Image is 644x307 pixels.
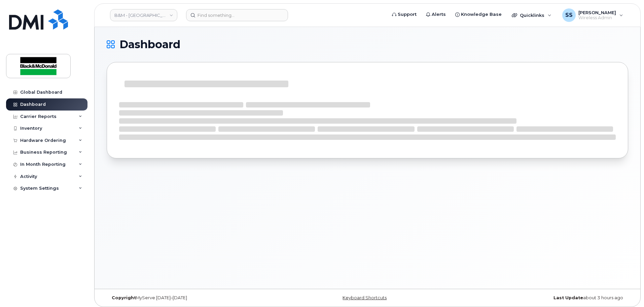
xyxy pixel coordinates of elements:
strong: Copyright [112,295,136,300]
span: Dashboard [119,39,180,50]
a: Keyboard Shortcuts [343,295,387,300]
div: about 3 hours ago [454,295,628,301]
strong: Last Update [553,295,583,300]
div: MyServe [DATE]–[DATE] [107,295,281,301]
